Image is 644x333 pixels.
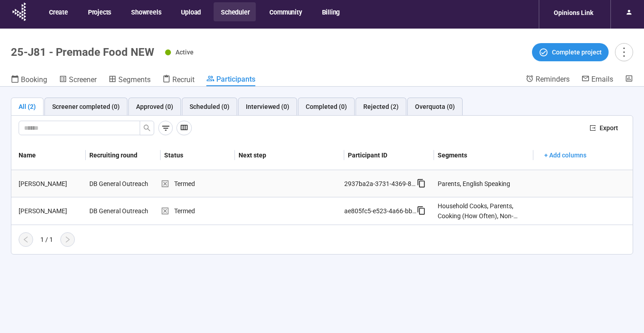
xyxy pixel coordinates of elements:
[69,75,97,84] span: Screener
[618,46,630,58] span: more
[206,74,255,86] a: Participants
[615,43,633,61] button: more
[11,46,154,59] h1: 25-J81 - Premade Food NEW
[214,2,256,21] button: Scheduler
[143,124,151,132] span: search
[174,2,207,21] button: Upload
[124,2,167,21] button: Showreels
[526,74,570,85] a: Reminders
[235,141,344,170] th: Next step
[176,49,194,56] span: Active
[64,236,71,243] span: right
[532,43,609,61] button: Complete project
[108,74,151,86] a: Segments
[161,206,235,216] div: Termed
[11,74,47,86] a: Booking
[246,102,289,112] div: Interviewed (0)
[172,75,195,84] span: Recruit
[81,2,117,21] button: Projects
[190,102,229,112] div: Scheduled (0)
[40,235,53,245] div: 1 / 1
[216,75,255,83] span: Participants
[581,74,613,85] a: Emails
[344,206,417,216] div: ae805fc5-e523-4a66-bbe2-52f76c45b8ba
[262,2,308,21] button: Community
[552,47,602,57] span: Complete project
[591,75,613,83] span: Emails
[438,201,521,221] div: Household Cooks, Parents, Cooking (How Often), Non-Restrictive Diet, Bouillon Users, Rice/Pasta U...
[315,2,346,21] button: Billing
[86,141,160,170] th: Recruiting round
[590,125,596,131] span: export
[86,202,154,220] div: DB General Outreach
[438,179,510,189] div: Parents, English Speaking
[161,141,235,170] th: Status
[548,4,599,21] div: Opinions Link
[118,75,151,84] span: Segments
[544,150,586,160] span: + Add columns
[11,141,86,170] th: Name
[59,74,97,86] a: Screener
[344,141,434,170] th: Participant ID
[140,121,154,135] button: search
[15,179,86,189] div: [PERSON_NAME]
[60,232,75,247] button: right
[536,75,570,83] span: Reminders
[162,74,195,86] a: Recruit
[434,141,533,170] th: Segments
[415,102,455,112] div: Overquota (0)
[582,121,625,135] button: exportExport
[136,102,173,112] div: Approved (0)
[600,123,618,133] span: Export
[344,179,417,189] div: 2937ba2a-3731-4369-860b-d8cdccd1d20b
[21,75,47,84] span: Booking
[19,232,33,247] button: left
[42,2,74,21] button: Create
[86,175,154,192] div: DB General Outreach
[15,206,86,216] div: [PERSON_NAME]
[306,102,347,112] div: Completed (0)
[52,102,120,112] div: Screener completed (0)
[22,236,29,243] span: left
[19,102,36,112] div: All (2)
[363,102,399,112] div: Rejected (2)
[537,148,594,162] button: + Add columns
[161,179,235,189] div: Termed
